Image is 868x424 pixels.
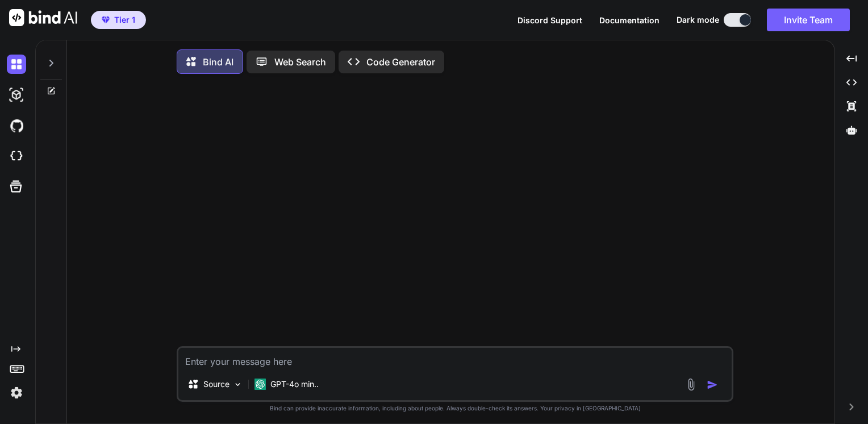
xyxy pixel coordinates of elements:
[366,55,435,69] p: Code Generator
[9,9,77,26] img: Bind AI
[114,14,135,26] span: Tier 1
[270,379,319,390] p: GPT-4o min..
[677,14,719,26] span: Dark mode
[7,55,26,74] img: darkChat
[7,383,26,402] img: settings
[233,380,243,389] img: Pick Models
[767,9,850,31] button: Invite Team
[518,14,582,26] button: Discord Support
[7,85,26,105] img: darkAi-studio
[274,55,326,69] p: Web Search
[599,15,660,25] span: Documentation
[685,378,698,391] img: attachment
[7,147,26,166] img: cloudideIcon
[7,116,26,135] img: githubDark
[518,15,582,25] span: Discord Support
[203,379,229,390] p: Source
[102,16,110,23] img: premium
[707,379,718,390] img: icon
[599,14,660,26] button: Documentation
[91,11,146,29] button: premiumTier 1
[177,404,733,413] p: Bind can provide inaccurate information, including about people. Always double-check its answers....
[254,379,266,390] img: GPT-4o mini
[203,55,233,69] p: Bind AI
